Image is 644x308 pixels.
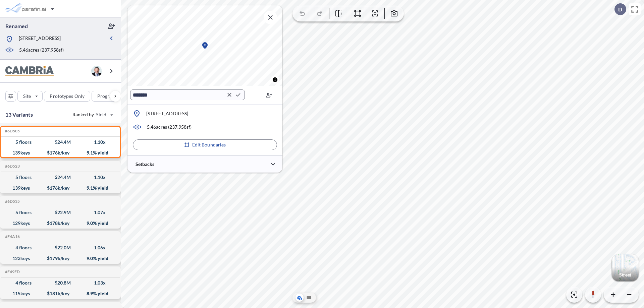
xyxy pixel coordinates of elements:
[146,110,188,117] p: [STREET_ADDRESS]
[67,109,117,120] button: Ranked by Yield
[96,111,107,118] span: Yield
[5,22,28,30] p: Renamed
[4,269,20,274] h5: Click to copy the code
[50,93,85,100] p: Prototypes Only
[92,91,128,102] button: Program
[19,35,61,43] p: [STREET_ADDRESS]
[127,5,282,86] canvas: Map
[97,93,116,100] p: Program
[91,66,102,76] img: user logo
[192,141,226,148] p: Edit Boundaries
[612,254,639,281] img: Switcher Image
[17,91,43,102] button: Site
[296,294,304,302] button: Aerial View
[271,76,279,84] button: Toggle attribution
[4,234,20,239] h5: Click to copy the code
[19,47,64,54] p: 5.46 acres ( 237,958 sf)
[201,42,209,50] div: Map marker
[23,93,31,100] p: Site
[273,76,277,83] span: Toggle attribution
[305,294,313,302] button: Site Plan
[5,111,33,119] p: 13 Variants
[612,254,639,281] button: Switcher ImageStreet
[136,161,154,168] p: Setbacks
[619,272,631,278] p: Street
[4,199,20,204] h5: Click to copy the code
[618,6,622,12] p: D
[147,124,192,130] p: 5.46 acres ( 237,958 sf)
[133,139,277,150] button: Edit Boundaries
[44,91,90,102] button: Prototypes Only
[4,164,20,169] h5: Click to copy the code
[5,66,54,76] img: BrandImage
[4,129,20,133] h5: Click to copy the code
